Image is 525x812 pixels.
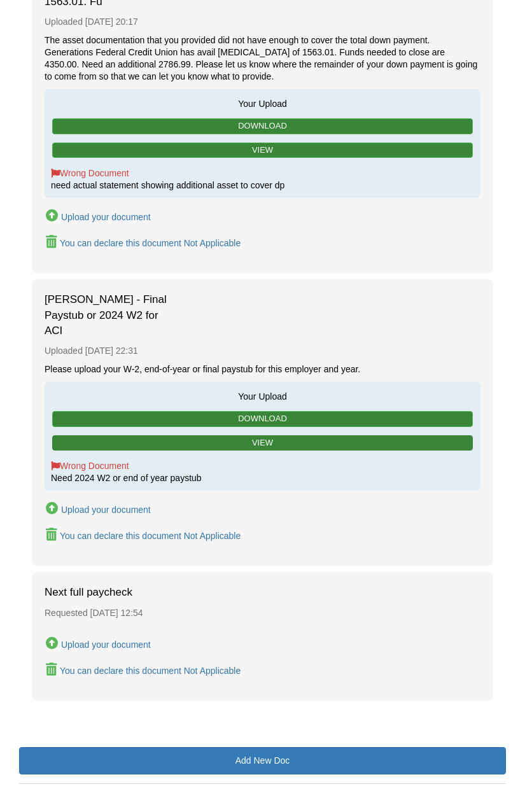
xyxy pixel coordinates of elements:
[19,747,506,774] a: Add New Doc
[60,531,241,541] div: You can declare this document Not Applicable
[60,238,241,248] div: You can declare this document Not Applicable
[45,10,480,34] div: Uploaded [DATE] 20:17
[51,168,129,178] span: Wrong Document
[51,388,474,403] span: Your Upload
[51,460,474,484] div: Need 2024 W2 or end of year paystub
[45,662,242,679] button: Declare Next full paycheck not applicable
[45,527,242,544] button: Declare Faith Gutierrez - Final Paystub or 2024 W2 for ACI not applicable
[45,363,480,375] div: Please upload your W-2, end-of-year or final paystub for this employer and year.
[45,207,152,225] button: Upload Faith Gutierrez - Additional Asset Request -The asset documentation that you provided did ...
[45,292,172,339] span: [PERSON_NAME] - Final Paystub or 2024 W2 for ACI
[45,585,172,600] span: Next full paycheck
[52,118,473,134] a: Download
[45,339,480,363] div: Uploaded [DATE] 22:31
[45,634,152,653] button: Upload Next full paycheck
[52,435,473,451] a: View
[45,601,480,626] div: Requested [DATE] 12:54
[61,212,151,222] div: Upload your document
[61,640,151,650] div: Upload your document
[52,411,473,427] a: Download
[45,234,242,251] button: Declare Faith Gutierrez - Additional Asset Request -The asset documentation that you provided did...
[45,34,480,83] div: The asset documentation that you provided did not have enough to cover the total down payment. Ge...
[61,505,151,515] div: Upload your document
[45,500,152,518] button: Upload Faith Gutierrez - Final Paystub or 2024 W2 for ACI
[60,666,241,676] div: You can declare this document Not Applicable
[51,167,474,192] div: need actual statement showing additional asset to cover dp
[51,95,474,110] span: Your Upload
[52,143,473,158] a: View
[51,461,129,471] span: Wrong Document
